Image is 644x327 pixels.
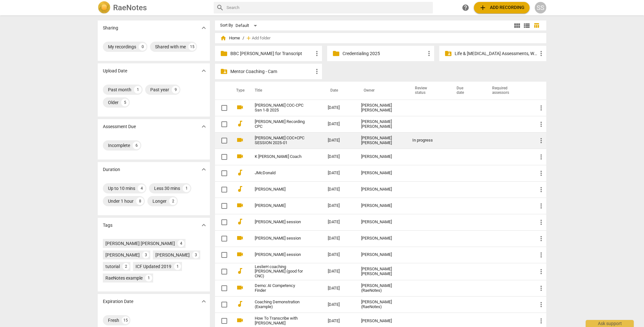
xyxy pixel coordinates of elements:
[178,240,185,247] div: 4
[255,252,305,257] a: [PERSON_NAME] session
[537,317,545,325] span: more_vert
[236,169,244,176] span: audiotrack
[172,86,179,94] div: 9
[133,142,140,149] div: 6
[323,297,356,313] td: [DATE]
[255,119,305,129] a: [PERSON_NAME] Recording CPC
[460,2,471,13] a: Help
[361,154,402,159] div: [PERSON_NAME]
[332,50,340,57] span: folder
[537,153,545,161] span: more_vert
[356,82,407,100] th: Owner
[361,283,402,293] div: [PERSON_NAME] (RaeNotes)
[537,235,545,242] span: more_vert
[444,50,452,57] span: folder_shared
[361,119,402,129] div: [PERSON_NAME] [PERSON_NAME]
[188,43,196,51] div: 15
[479,4,487,12] span: add
[323,280,356,297] td: [DATE]
[236,267,244,275] span: audiotrack
[220,35,227,41] span: home
[586,320,634,327] div: Ask support
[474,2,530,13] button: Upload
[323,149,356,165] td: [DATE]
[361,136,402,145] div: [PERSON_NAME] [PERSON_NAME]
[108,44,136,50] div: My recordings
[255,236,305,241] a: [PERSON_NAME] session
[323,116,356,132] td: [DATE]
[200,166,208,173] span: expand_more
[537,218,545,226] span: more_vert
[142,251,149,258] div: 3
[535,2,546,13] button: SS
[136,263,171,270] div: ICF Updated 2019
[323,82,356,100] th: Date
[247,82,323,100] th: Title
[313,50,321,57] span: more_vert
[361,187,402,192] div: [PERSON_NAME]
[255,300,305,309] a: Coaching Demonstration (Example)
[533,22,540,29] span: table_chart
[139,43,146,51] div: 0
[199,23,209,33] button: Show more
[323,100,356,116] td: [DATE]
[220,50,228,57] span: folder
[255,154,305,159] a: K [PERSON_NAME] Coach
[98,1,111,14] img: Logo
[537,202,545,210] span: more_vert
[200,67,208,75] span: expand_more
[252,36,270,41] span: Add folder
[462,4,469,12] span: help
[512,21,522,30] button: Tile view
[343,50,425,57] p: Credentialing 2025
[537,251,545,259] span: more_vert
[361,252,402,257] div: [PERSON_NAME]
[236,185,244,193] span: audiotrack
[98,1,209,14] a: LogoRaeNotes
[537,137,545,144] span: more_vert
[323,247,356,263] td: [DATE]
[323,214,356,230] td: [DATE]
[236,218,244,225] span: audiotrack
[105,252,140,258] div: [PERSON_NAME]
[103,222,112,229] p: Tags
[236,234,244,242] span: videocam
[136,197,144,205] div: 8
[108,317,119,323] div: Fresh
[103,68,127,74] p: Upload Date
[255,187,305,192] a: [PERSON_NAME]
[108,86,131,93] div: Past month
[236,316,244,324] span: videocam
[243,36,244,41] span: /
[103,166,120,173] p: Duration
[255,203,305,208] a: [PERSON_NAME]
[537,169,545,177] span: more_vert
[108,142,130,149] div: Incomplete
[183,184,190,192] div: 1
[255,220,305,225] a: [PERSON_NAME] session
[155,252,190,258] div: [PERSON_NAME]
[154,185,180,192] div: Less 30 mins
[537,301,545,308] span: more_vert
[236,120,244,127] span: audiotrack
[150,86,169,93] div: Past year
[537,268,545,275] span: more_vert
[323,132,356,149] td: [DATE]
[449,82,484,100] th: Due date
[236,300,244,308] span: audiotrack
[105,275,143,281] div: RaeNotes example
[108,185,135,192] div: Up to 10 mins
[255,103,305,113] a: [PERSON_NAME] COC-CPC Ssn 1-B 2025
[220,68,228,75] span: folder_shared
[455,50,537,57] p: Life & ADHD Assessments, Winter 2025
[134,86,142,94] div: 1
[108,99,119,106] div: Older
[138,184,145,192] div: 4
[537,104,545,112] span: more_vert
[523,22,531,29] span: view_list
[425,50,433,57] span: more_vert
[236,136,244,144] span: videocam
[323,198,356,214] td: [DATE]
[361,220,402,225] div: [PERSON_NAME]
